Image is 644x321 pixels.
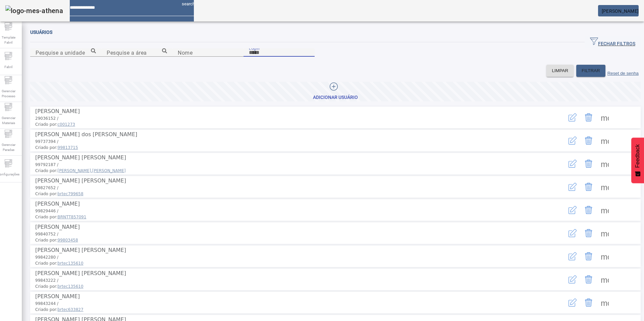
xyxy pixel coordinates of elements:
button: Delete [581,295,597,311]
button: Delete [581,202,597,218]
span: [PERSON_NAME].[PERSON_NAME] [58,168,126,173]
button: Delete [581,179,597,195]
span: LIMPAR [552,67,568,74]
span: Criado por: [35,214,538,220]
span: Feedback [635,144,641,168]
button: Delete [581,109,597,125]
span: brtec633827 [58,307,84,312]
span: [PERSON_NAME] [PERSON_NAME] [35,154,126,161]
img: logo-mes-athena [5,5,63,16]
span: 99803458 [58,238,78,243]
button: Reset de senha [605,65,641,77]
span: FILTRAR [582,67,600,74]
span: 99843244 / [35,301,58,306]
mat-label: Pesquise a unidade [36,49,85,56]
button: Delete [581,248,597,264]
span: [PERSON_NAME] [602,8,639,14]
button: Mais [597,132,613,149]
input: Number [36,49,96,57]
span: Criado por: [35,168,538,174]
button: FILTRAR [576,65,605,77]
button: Feedback - Mostrar pesquisa [631,138,644,183]
button: LIMPAR [546,65,574,77]
span: 99792187 / [35,162,58,167]
input: Number [107,49,167,57]
button: Delete [581,271,597,287]
button: Delete [581,132,597,149]
span: [PERSON_NAME] [PERSON_NAME] [35,270,126,276]
button: Adicionar Usuário [30,82,641,101]
mat-label: Nome [178,49,193,56]
span: [PERSON_NAME] [35,108,80,114]
span: [PERSON_NAME] dos [PERSON_NAME] [35,131,137,138]
button: Delete [581,225,597,241]
button: Mais [597,271,613,287]
button: Mais [597,202,613,218]
mat-label: Pesquise a área [107,49,147,56]
span: Criado por: [35,283,538,289]
span: [PERSON_NAME] [35,293,80,300]
span: Criado por: [35,260,538,266]
span: 99737394 / [35,139,58,144]
button: Mais [597,179,613,195]
span: 99829446 / [35,209,58,213]
span: Criado por: [35,121,538,127]
span: [PERSON_NAME] [35,201,80,207]
button: Delete [581,156,597,172]
div: Adicionar Usuário [313,94,358,101]
span: BRNTT857091 [58,215,87,219]
button: Mais [597,225,613,241]
label: Reset de senha [607,71,639,76]
mat-label: Login [249,46,260,50]
span: Criado por: [35,191,538,197]
span: Criado por: [35,237,538,243]
span: 99813715 [58,145,78,150]
span: Criado por: [35,307,538,313]
span: [PERSON_NAME] [PERSON_NAME] [35,177,126,184]
span: Criado por: [35,145,538,151]
span: [PERSON_NAME] [PERSON_NAME] [35,247,126,253]
span: 99842280 / [35,255,58,260]
span: 29036152 / [35,116,58,121]
span: 99840752 / [35,232,58,236]
span: c001273 [58,122,75,127]
span: FECHAR FILTROS [590,37,635,47]
span: brtec799658 [58,192,84,196]
span: [PERSON_NAME] [35,224,80,230]
span: brtec135610 [58,284,84,289]
span: brtec135610 [58,261,84,266]
button: Mais [597,109,613,125]
button: Mais [597,156,613,172]
span: 99843222 / [35,278,58,283]
button: Mais [597,248,613,264]
span: 99827652 / [35,185,58,190]
button: Mais [597,295,613,311]
span: Fabril [2,62,14,71]
button: FECHAR FILTROS [585,36,641,48]
span: Usuários [30,30,52,35]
